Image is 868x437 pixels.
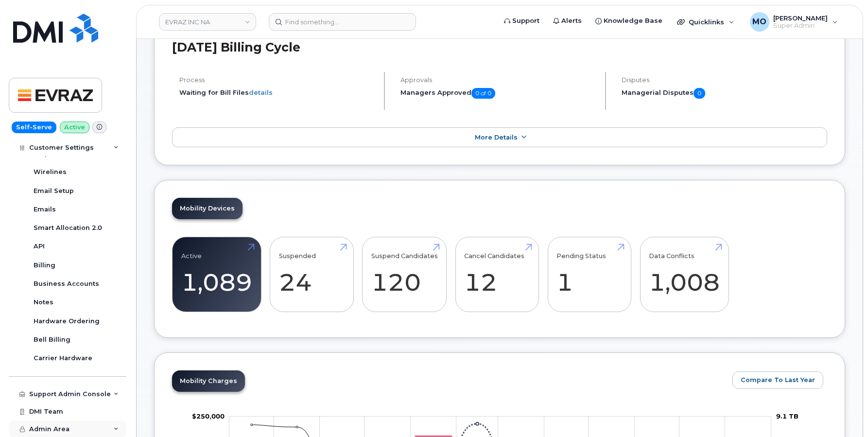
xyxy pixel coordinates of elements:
span: [PERSON_NAME] [773,14,828,22]
a: Suspend Candidates 120 [371,243,438,307]
button: Compare To Last Year [732,371,823,389]
span: Knowledge Base [604,16,662,26]
li: Waiting for Bill Files [179,88,376,97]
a: Data Conflicts 1,008 [649,243,720,307]
h2: [DATE] Billing Cycle [172,40,827,54]
a: Suspended 24 [279,243,345,307]
span: Alerts [561,16,582,26]
a: Mobility Devices [172,198,243,219]
g: $0 [192,412,225,420]
a: Cancel Candidates 12 [464,243,530,307]
span: 0 of 0 [471,88,495,99]
div: Quicklinks [670,12,741,32]
a: Pending Status 1 [556,243,622,307]
h4: Disputes [622,76,827,84]
tspan: 9.1 TB [776,412,799,420]
a: EVRAZ INC NA [159,13,256,31]
div: Muhammad Obaid [743,12,845,32]
a: Active 1,089 [181,243,252,307]
span: 0 [694,88,705,99]
span: Super Admin [773,22,828,30]
input: Find something... [269,13,416,31]
span: Quicklinks [689,18,724,26]
span: More Details [475,134,518,141]
h5: Managers Approved [400,88,597,99]
a: Knowledge Base [589,11,669,31]
span: Compare To Last Year [741,375,815,385]
span: Support [512,16,539,26]
a: Support [497,11,546,31]
h5: Managerial Disputes [622,88,827,99]
tspan: $250,000 [192,412,225,420]
h4: Approvals [400,76,597,84]
a: Mobility Charges [172,370,245,392]
h4: Process [179,76,376,84]
a: details [249,88,273,96]
span: MO [752,16,766,28]
a: Alerts [546,11,589,31]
